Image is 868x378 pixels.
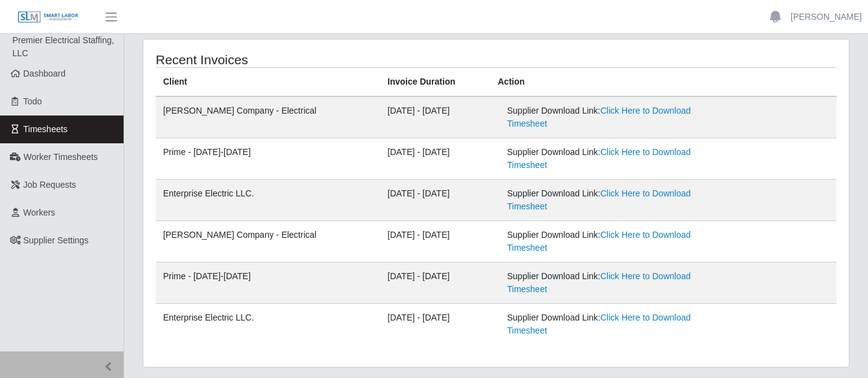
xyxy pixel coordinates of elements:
td: [DATE] - [DATE] [380,304,490,345]
td: Enterprise Electric LLC. [156,180,380,221]
h4: Recent Invoices [156,52,429,67]
td: [DATE] - [DATE] [380,138,490,180]
div: Supplier Download Link: [507,187,710,213]
th: Invoice Duration [380,68,490,97]
td: Enterprise Electric LLC. [156,304,380,345]
td: Prime - [DATE]-[DATE] [156,138,380,180]
span: Supplier Settings [23,235,89,245]
td: [DATE] - [DATE] [380,180,490,221]
span: Dashboard [23,69,66,78]
div: Supplier Download Link: [507,146,710,172]
div: Supplier Download Link: [507,270,710,296]
th: Client [156,68,380,97]
span: Premier Electrical Staffing, LLC [12,35,114,58]
div: Supplier Download Link: [507,229,710,254]
td: [PERSON_NAME] Company - Electrical [156,96,380,138]
span: Worker Timesheets [23,152,98,162]
td: [DATE] - [DATE] [380,221,490,262]
img: SLM Logo [17,10,79,24]
div: Supplier Download Link: [507,311,710,337]
th: Action [491,68,836,97]
span: Todo [23,96,42,106]
span: Workers [23,208,56,217]
span: Job Requests [23,180,77,190]
td: [DATE] - [DATE] [380,96,490,138]
div: Supplier Download Link: [507,104,710,130]
td: Prime - [DATE]-[DATE] [156,262,380,304]
a: [PERSON_NAME] [791,10,862,23]
td: [PERSON_NAME] Company - Electrical [156,221,380,262]
span: Timesheets [23,124,68,134]
td: [DATE] - [DATE] [380,262,490,304]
